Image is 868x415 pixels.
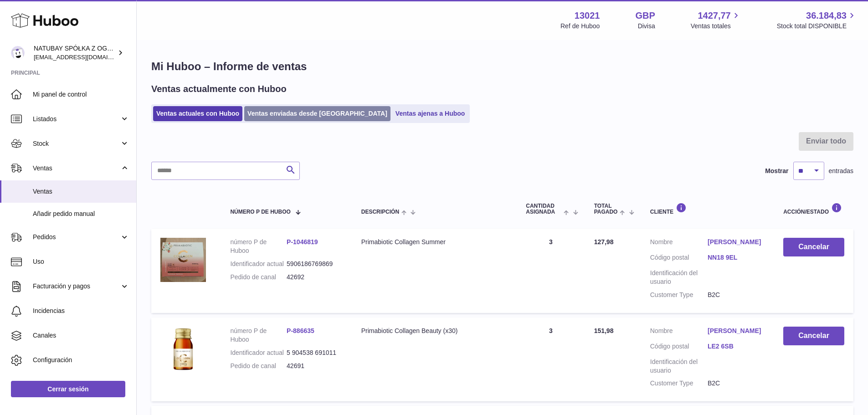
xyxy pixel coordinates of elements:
a: [PERSON_NAME] [708,327,765,335]
div: NATUBAY SPÓŁKA Z OGRANICZONĄ ODPOWIEDZIALNOŚCIĄ [34,44,116,61]
h1: Mi Huboo – Informe de ventas [151,59,853,74]
label: Mostrar [765,167,788,175]
span: [EMAIL_ADDRESS][DOMAIN_NAME] [34,53,134,61]
td: 3 [517,229,585,313]
span: 127,98 [594,238,614,246]
a: P-1046819 [287,238,318,246]
span: Incidencias [33,307,129,315]
a: Ventas ajenas a Huboo [392,106,468,121]
dt: Nombre [650,327,708,338]
dt: Código postal [650,342,708,353]
span: entradas [829,167,853,175]
dd: 5 904538 691011 [287,348,343,357]
a: P-886635 [287,327,314,334]
span: Stock total DISPONIBLE [777,22,857,31]
a: LE2 6SB [708,342,765,351]
span: Configuración [33,356,129,364]
span: Stock [33,139,120,148]
span: Ventas [33,187,129,196]
div: Cliente [650,203,765,215]
div: Primabiotic Collagen Summer [361,238,508,246]
a: Cerrar sesión [11,381,125,397]
dt: Identificación del usuario [650,269,708,286]
span: Canales [33,331,129,340]
dd: B2C [708,379,765,388]
dt: Pedido de canal [230,362,287,370]
div: Acción/Estado [783,203,844,215]
a: 36.184,83 Stock total DISPONIBLE [777,10,857,31]
button: Cancelar [783,327,844,345]
span: 1427,77 [698,10,730,22]
div: Primabiotic Collagen Beauty (x30) [361,327,508,335]
dt: número P de Huboo [230,238,287,255]
dt: Identificación del usuario [650,358,708,375]
strong: 13021 [575,10,600,22]
span: Ventas [33,164,120,173]
dd: 5906186769869 [287,260,343,268]
span: número P de Huboo [230,209,290,215]
div: Ref de Huboo [560,22,600,31]
img: 130211698054880.jpg [160,327,206,372]
dt: Pedido de canal [230,273,287,282]
img: internalAdmin-13021@internal.huboo.com [11,46,25,60]
a: Ventas actuales con Huboo [153,106,242,121]
span: Añadir pedido manual [33,210,129,218]
span: Total pagado [594,203,618,215]
span: Uso [33,257,129,266]
span: Ventas totales [691,22,741,31]
div: Divisa [638,22,655,31]
span: 151,98 [594,327,614,334]
h2: Ventas actualmente con Huboo [151,83,287,95]
a: NN18 9EL [708,253,765,262]
dt: Identificador actual [230,348,287,357]
dt: Customer Type [650,379,708,388]
dt: Identificador actual [230,260,287,268]
span: Listados [33,115,120,123]
span: Cantidad ASIGNADA [526,203,561,215]
dd: 42692 [287,273,343,282]
span: Descripción [361,209,399,215]
td: 3 [517,318,585,401]
dt: Customer Type [650,291,708,299]
span: Pedidos [33,233,120,241]
a: 1427,77 Ventas totales [691,10,741,31]
span: 36.184,83 [806,10,847,22]
button: Cancelar [783,238,844,256]
dd: B2C [708,291,765,299]
dt: número P de Huboo [230,327,287,344]
dd: 42691 [287,362,343,370]
span: Mi panel de control [33,90,129,99]
dt: Nombre [650,238,708,249]
img: 1749020843.jpg [160,238,206,282]
a: [PERSON_NAME] [708,238,765,246]
span: Facturación y pagos [33,282,120,291]
strong: GBP [635,10,655,22]
a: Ventas enviadas desde [GEOGRAPHIC_DATA] [244,106,390,121]
dt: Código postal [650,253,708,264]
